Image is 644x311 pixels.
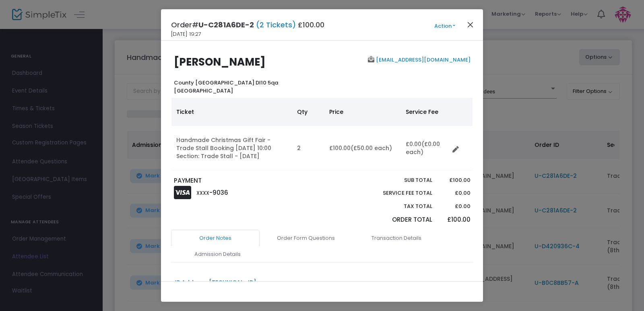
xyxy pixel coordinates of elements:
[406,140,440,156] span: (£0.00 each)
[262,230,350,247] a: Order Form Questions
[324,126,401,171] td: £100.00
[171,126,292,171] td: Handmade Christmas Gift Fair - Trade Stall Booking [DATE] 10:00 Section: Trade Stall - [DATE]
[351,144,392,152] span: (£50.00 each)
[440,189,470,197] p: £0.00
[401,98,449,126] th: Service Fee
[171,19,324,30] h4: Order# £100.00
[175,278,256,287] div: IP Address: [TECHNICAL_ID]
[364,202,432,210] p: Tax Total
[171,98,292,126] th: Ticket
[364,215,432,224] p: Order Total
[174,55,266,69] b: [PERSON_NAME]
[254,20,298,30] span: (2 Tickets)
[173,246,262,263] a: Admission Details
[364,176,432,184] p: Sub total
[292,126,324,171] td: 2
[440,215,470,224] p: £100.00
[196,189,209,196] span: XXXX
[198,20,254,30] span: U-C281A6DE-2
[171,30,201,38] span: [DATE] 19:27
[465,19,476,30] button: Close
[440,176,470,184] p: £100.00
[374,56,471,64] a: [EMAIL_ADDRESS][DOMAIN_NAME]
[171,230,260,247] a: Order Notes
[209,188,228,197] span: -9036
[171,98,473,171] div: Data table
[364,189,432,197] p: Service Fee Total
[401,126,449,171] td: £0.00
[421,22,469,31] button: Action
[292,98,324,126] th: Qty
[324,98,401,126] th: Price
[440,202,470,210] p: £0.00
[174,79,278,95] b: County [GEOGRAPHIC_DATA] Dl10 5qa [GEOGRAPHIC_DATA]
[352,230,441,247] a: Transaction Details
[174,176,318,185] p: PAYMENT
